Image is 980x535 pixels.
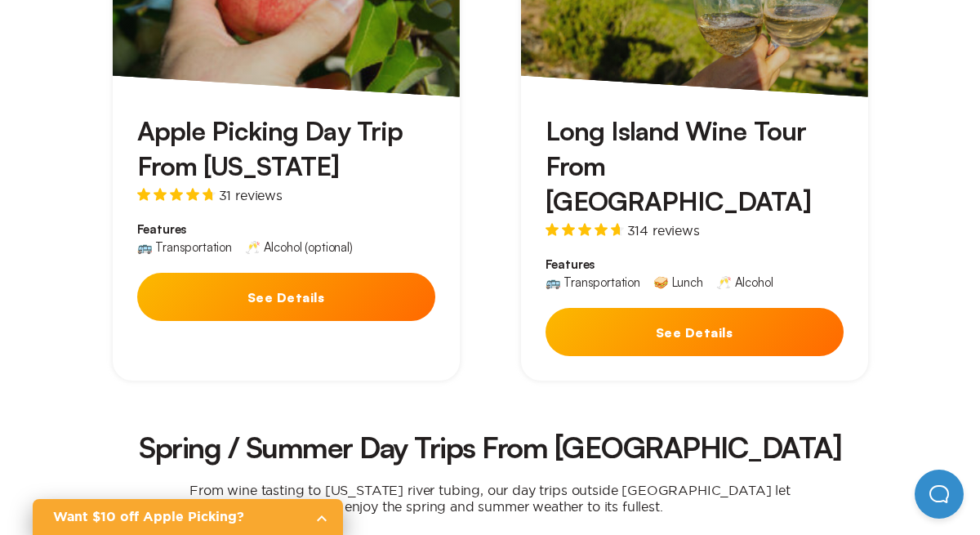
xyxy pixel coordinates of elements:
div: 🥂 Alcohol [716,276,773,288]
h3: Apple Picking Day Trip From [US_STATE] [137,114,435,184]
span: 314 reviews [627,224,700,237]
h3: Long Island Wine Tour From [GEOGRAPHIC_DATA] [546,114,844,220]
div: 🥪 Lunch [653,276,703,288]
iframe: Help Scout Beacon - Open [915,470,964,519]
div: 🚌 Transportation [137,241,232,253]
span: 31 reviews [219,189,283,202]
button: See Details [137,273,435,321]
a: Want $10 off Apple Picking? [33,499,343,535]
h2: Want $10 off Apple Picking? [53,507,302,527]
div: 🥂 Alcohol (optional) [245,241,353,253]
p: From wine tasting to [US_STATE] river tubing, our day trips outside [GEOGRAPHIC_DATA] let you enj... [163,482,817,515]
span: Features [137,221,435,238]
h2: Spring / Summer Day Trips From [GEOGRAPHIC_DATA] [108,433,872,462]
button: See Details [546,308,844,356]
div: 🚌 Transportation [546,276,640,288]
span: Features [546,256,844,273]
